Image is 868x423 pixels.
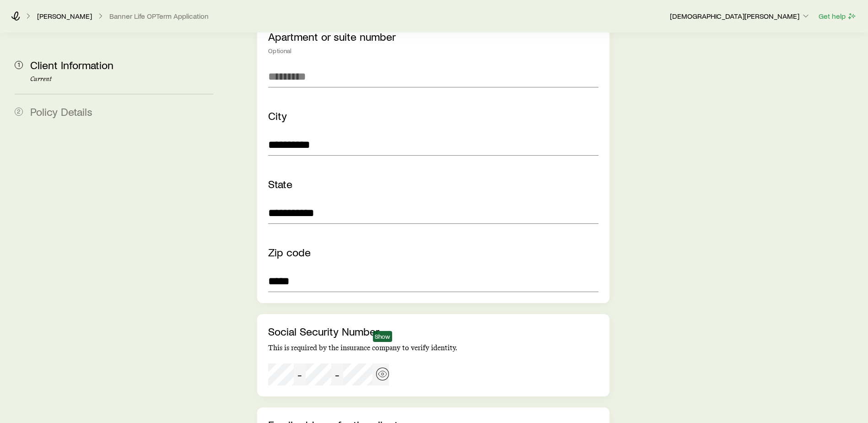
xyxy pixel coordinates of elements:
[268,177,292,190] label: State
[268,245,311,259] label: Zip code
[375,333,390,340] span: Show
[268,47,598,54] div: Optional
[15,108,23,116] span: 2
[268,30,396,43] label: Apartment or suite number
[30,58,113,71] span: Client Information
[109,12,209,21] button: Banner Life OPTerm Application
[268,109,287,122] label: City
[30,76,213,83] p: Current
[297,368,302,381] span: -
[335,368,340,381] span: -
[30,105,92,118] span: Policy Details
[670,11,810,21] p: [DEMOGRAPHIC_DATA][PERSON_NAME]
[37,12,92,21] a: [PERSON_NAME]
[818,11,857,22] button: Get help
[15,61,23,69] span: 1
[268,343,598,352] p: This is required by the insurance company to verify identity.
[268,325,598,338] p: Social Security Number
[669,11,811,22] button: [DEMOGRAPHIC_DATA][PERSON_NAME]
